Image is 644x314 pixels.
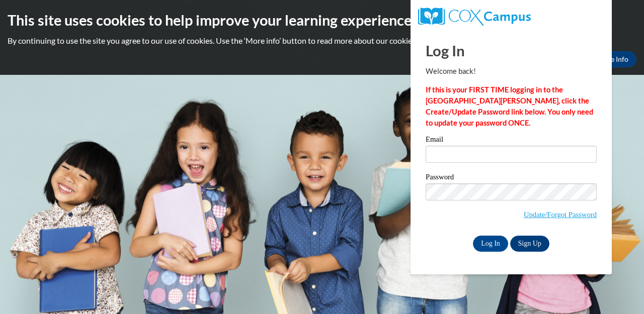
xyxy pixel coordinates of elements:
a: Update/Forgot Password [524,211,597,219]
label: Email [426,136,597,146]
a: Sign Up [510,236,549,252]
h1: Log In [426,40,597,61]
a: More Info [589,51,636,67]
label: Password [426,173,597,183]
p: Welcome back! [426,66,597,77]
input: Log In [473,236,508,252]
img: COX Campus [418,8,531,26]
strong: If this is your FIRST TIME logging in to the [GEOGRAPHIC_DATA][PERSON_NAME], click the Create/Upd... [426,85,593,127]
h2: This site uses cookies to help improve your learning experience. [8,10,636,30]
p: By continuing to use the site you agree to our use of cookies. Use the ‘More info’ button to read... [8,35,636,46]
